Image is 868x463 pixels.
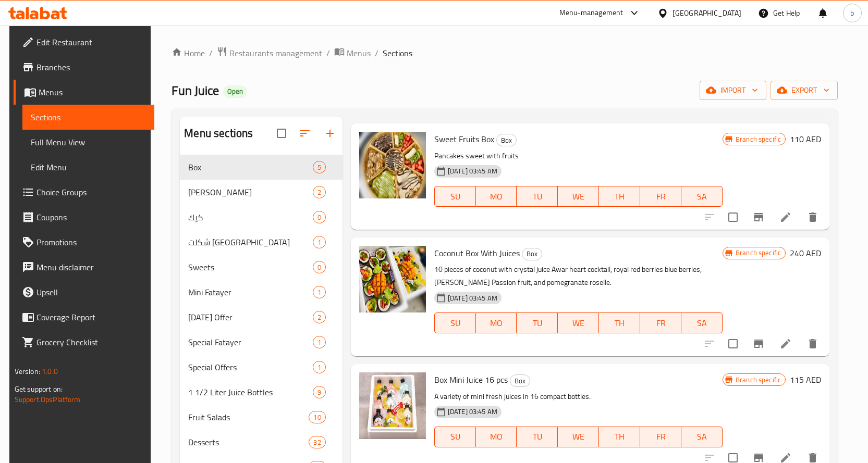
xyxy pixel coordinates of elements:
span: Fun Juice [172,79,219,102]
span: SA [686,429,718,444]
button: import [700,81,766,100]
div: items [313,336,326,348]
div: 1 1/2 Liter Juice Bottles9 [180,380,342,405]
button: TH [599,186,640,207]
div: items [313,186,326,198]
button: Branch-specific-item [746,205,771,230]
div: items [313,361,326,373]
div: Special Fatayer1 [180,330,342,355]
span: Sweet Fruits Box [434,131,494,147]
span: Branch specific [731,375,785,385]
span: SU [439,429,472,444]
span: [DATE] Offer [188,311,312,323]
span: Branch specific [731,134,785,144]
span: Get support on: [15,382,63,396]
div: Special Offers1 [180,355,342,380]
span: 1 [313,362,325,372]
div: Fruit Salads [188,411,309,423]
div: Desserts [188,436,309,448]
span: Box [497,134,516,146]
span: SU [439,316,472,331]
button: Add section [317,121,343,146]
span: Edit Restaurant [36,36,146,48]
div: Box [510,374,530,387]
span: Upsell [36,286,146,298]
span: Sections [31,111,146,123]
span: TU [521,429,554,444]
a: Choice Groups [14,180,154,205]
button: FR [640,186,681,207]
span: b [850,7,854,19]
li: / [209,47,213,59]
span: [PERSON_NAME] [188,186,312,198]
button: MO [476,186,517,207]
span: Coupons [36,211,146,223]
a: Edit menu item [779,337,792,350]
span: WE [562,429,595,444]
span: WE [562,316,595,331]
button: WE [558,427,599,447]
span: Promotions [36,236,146,248]
button: TU [517,427,558,447]
span: 0 [313,212,325,222]
span: Restaurants management [229,47,322,59]
span: Menus [347,47,371,59]
button: WE [558,186,599,207]
a: Home [172,47,205,59]
span: FR [644,316,677,331]
a: Full Menu View [22,130,154,155]
span: Choice Groups [36,186,146,198]
img: Coconut Box With Juices [359,246,426,312]
div: items [309,436,325,448]
span: Special Offers [188,361,312,373]
div: Box [496,134,517,146]
button: SA [681,427,723,447]
span: TU [521,316,554,331]
div: كيك [188,211,312,223]
span: Select to update [722,206,744,228]
p: 10 pieces of coconut with crystal juice Awar heart cocktail, royal red berries blue berries, [PER... [434,263,723,289]
button: MO [476,312,517,333]
span: SA [686,316,718,331]
nav: breadcrumb [172,46,838,60]
a: Menu disclaimer [14,255,154,280]
span: 1.0.0 [42,365,58,378]
button: SA [681,312,723,333]
button: SU [434,186,476,207]
span: SA [686,189,718,204]
span: Branches [36,61,146,73]
div: items [309,411,325,423]
a: Coupons [14,205,154,230]
span: 2 [313,187,325,197]
div: Mini Fatayer [188,286,312,298]
div: Box5 [180,155,342,180]
span: Edit Menu [31,161,146,173]
div: Mini Fatayer1 [180,280,342,305]
span: Grocery Checklist [36,336,146,348]
span: 1 1/2 Liter Juice Bottles [188,386,312,398]
span: شكلت [GEOGRAPHIC_DATA] [188,236,312,248]
span: Sort sections [292,121,317,146]
span: Version: [15,365,40,378]
span: TH [603,189,636,204]
div: شكلت [GEOGRAPHIC_DATA]1 [180,230,342,255]
span: Menu disclaimer [36,261,146,273]
a: Branches [14,55,154,80]
span: Box Mini Juice 16 pcs [434,372,508,387]
button: delete [800,205,825,230]
a: Grocery Checklist [14,330,154,355]
a: Menus [334,46,371,60]
div: [DATE] Offer2 [180,305,342,330]
p: Pancakes sweet with fruits [434,149,723,162]
span: MO [480,429,513,444]
span: Full Menu View [31,136,146,148]
span: export [779,84,829,97]
span: FR [644,189,677,204]
span: Special Fatayer [188,336,312,348]
div: items [313,261,326,273]
button: MO [476,427,517,447]
li: / [375,47,378,59]
div: items [313,236,326,248]
img: Box Mini Juice 16 pcs [359,372,426,439]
